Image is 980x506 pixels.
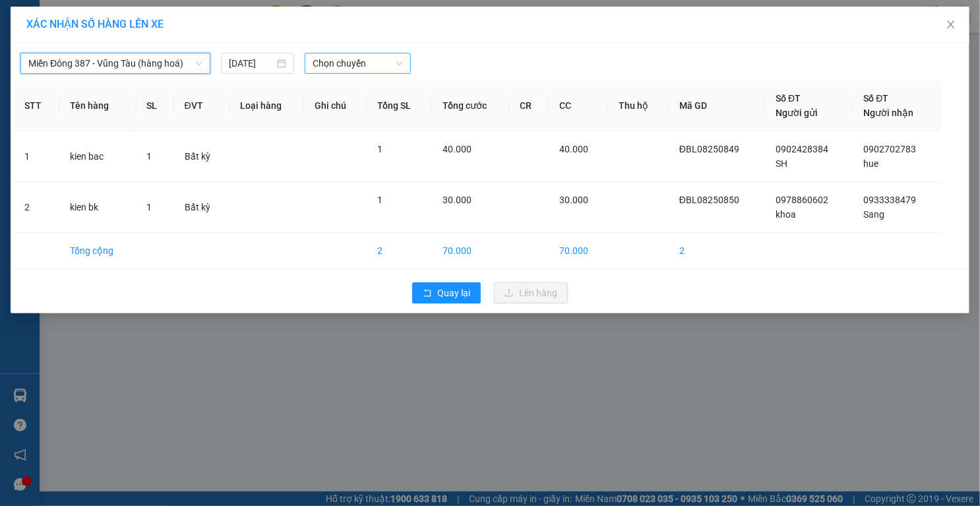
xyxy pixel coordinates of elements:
[437,286,470,300] span: Quay lại
[443,144,472,154] span: 40.000
[776,93,801,104] span: Số ĐT
[377,144,383,154] span: 1
[367,80,432,131] th: Tổng SL
[28,53,202,73] span: Miền Đông 387 - Vũng Tàu (hàng hoá)
[679,195,739,205] span: ĐBL08250850
[946,19,956,30] span: close
[59,233,137,269] td: Tổng cộng
[432,233,510,269] td: 70.000
[377,195,383,205] span: 1
[559,144,588,154] span: 40.000
[174,80,230,131] th: ĐVT
[137,80,174,131] th: SL
[776,209,796,220] span: khoa
[412,282,481,303] button: rollbackQuay lại
[669,233,765,269] td: 2
[59,182,137,233] td: kien bk
[933,7,969,44] button: Close
[776,195,828,205] span: 0978860602
[864,108,914,118] span: Người nhận
[174,131,230,182] td: Bất kỳ
[776,108,818,118] span: Người gửi
[776,144,828,154] span: 0902428384
[432,80,510,131] th: Tổng cước
[59,80,137,131] th: Tên hàng
[14,131,59,182] td: 1
[864,144,917,154] span: 0902702783
[230,80,304,131] th: Loại hàng
[864,209,885,220] span: Sang
[776,158,787,169] span: SH
[510,80,549,131] th: CR
[174,182,230,233] td: Bất kỳ
[608,80,669,131] th: Thu hộ
[494,282,568,303] button: uploadLên hàng
[14,80,59,131] th: STT
[59,131,137,182] td: kien bac
[443,195,472,205] span: 30.000
[229,56,274,71] input: 15/08/2025
[864,93,889,104] span: Số ĐT
[679,144,739,154] span: ĐBL08250849
[14,182,59,233] td: 2
[864,195,917,205] span: 0933338479
[147,151,152,162] span: 1
[367,233,432,269] td: 2
[423,288,432,299] span: rollback
[559,195,588,205] span: 30.000
[549,80,608,131] th: CC
[864,158,879,169] span: hue
[313,53,403,73] span: Chọn chuyến
[549,233,608,269] td: 70.000
[669,80,765,131] th: Mã GD
[147,202,152,212] span: 1
[304,80,367,131] th: Ghi chú
[26,18,164,30] span: XÁC NHẬN SỐ HÀNG LÊN XE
